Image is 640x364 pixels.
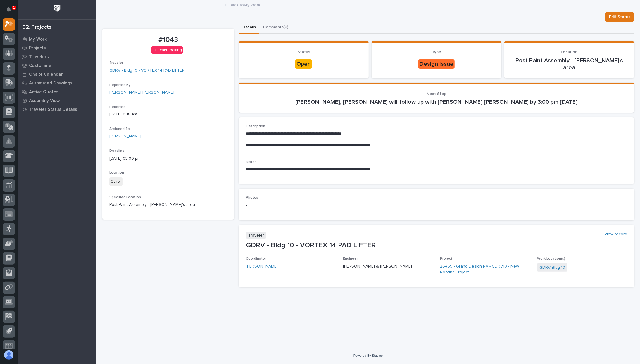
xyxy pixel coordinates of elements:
a: Travelers [18,52,96,61]
button: Notifications [3,4,15,16]
span: Project [440,257,452,261]
img: Workspace Logo [52,3,63,14]
p: Traveler [246,232,266,239]
button: users-avatar [3,349,15,361]
span: Deadline [109,149,125,153]
p: Traveler Status Details [29,107,77,112]
p: Post Paint Assembly - [PERSON_NAME]'s area [511,57,627,71]
a: Assembly View [18,96,96,105]
button: Details [239,22,259,34]
div: Critical/Blocking [151,46,183,54]
p: Active Quotes [29,89,58,95]
span: Type [432,50,441,54]
a: 26459 - Grand Design RV - GDRV10 - New Roofing Project [440,263,530,276]
p: Automated Drawings [29,81,73,86]
span: Status [297,50,310,54]
a: [PERSON_NAME] [PERSON_NAME] [109,89,174,96]
div: Open [295,59,312,69]
a: Traveler Status Details [18,105,96,114]
span: Coordinator [246,257,266,261]
span: Location [561,50,577,54]
a: Automated Drawings [18,79,96,87]
span: Notes [246,160,256,164]
a: GDRV Bldg 10 [539,265,565,271]
p: 1 [13,6,15,10]
p: Projects [29,46,46,51]
p: #1043 [109,36,227,44]
a: Back toMy Work [230,1,261,8]
span: Engineer [343,257,358,261]
a: [PERSON_NAME] [109,133,141,139]
a: Customers [18,61,96,70]
p: Travelers [29,54,49,60]
p: Post Paint Assembly - [PERSON_NAME]'s area [109,202,227,208]
span: Description [246,125,265,128]
div: Notifications1 [7,7,15,16]
span: Location [109,171,124,175]
a: View record [604,232,627,237]
span: Edit Status [609,13,630,20]
a: My Work [18,35,96,44]
button: Comments (2) [259,22,292,34]
button: Edit Status [605,12,634,22]
span: Reported [109,105,125,109]
span: Assigned To [109,127,130,131]
div: Other [109,177,123,186]
span: Reported By [109,83,130,87]
span: Next Step [427,92,446,96]
a: [PERSON_NAME] [246,263,278,270]
p: - [246,202,627,208]
span: Specified Location [109,196,141,199]
p: My Work [29,37,47,42]
p: [PERSON_NAME], [PERSON_NAME] will follow up with [PERSON_NAME] [PERSON_NAME] by 3:00 pm [DATE] [246,99,627,106]
div: 02. Projects [22,24,51,31]
a: GDRV - Bldg 10 - VORTEX 14 PAD LIFTER [109,68,185,74]
p: Customers [29,63,51,68]
span: Work Location(s) [537,257,565,261]
p: [PERSON_NAME] & [PERSON_NAME] [343,263,433,270]
span: Traveler [109,61,123,65]
p: GDRV - Bldg 10 - VORTEX 14 PAD LIFTER [246,241,627,250]
span: Photos [246,196,258,199]
p: Onsite Calendar [29,72,63,77]
a: Onsite Calendar [18,70,96,79]
div: Design Issue [418,59,455,69]
p: [DATE] 03:00 pm [109,156,227,162]
a: Active Quotes [18,87,96,96]
a: Projects [18,44,96,52]
p: Assembly View [29,98,60,103]
p: [DATE] 11:18 am [109,111,227,118]
a: Powered By Stacker [353,354,383,357]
